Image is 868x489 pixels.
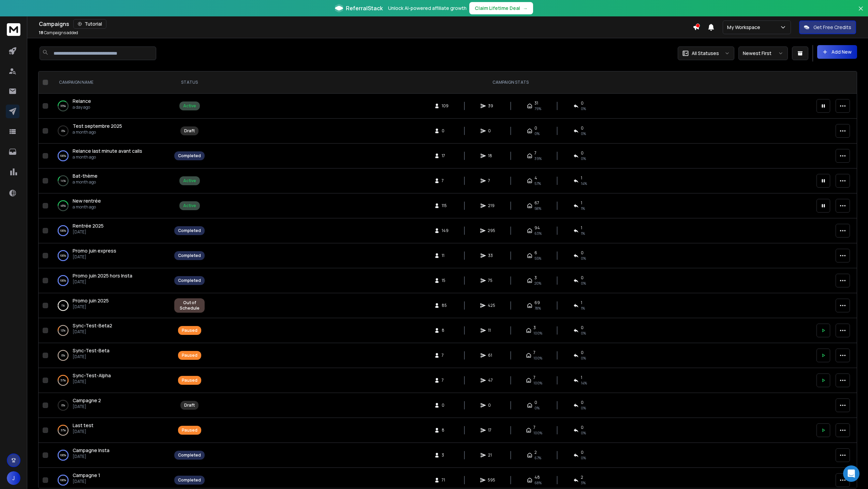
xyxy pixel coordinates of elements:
[488,128,495,134] span: 0
[73,148,142,154] a: Relance last minute avant calls
[581,181,587,186] span: 14 %
[488,353,495,358] span: 61
[184,403,195,408] div: Draft
[39,30,78,36] p: Campaigns added
[60,277,66,284] p: 100 %
[60,252,66,259] p: 100 %
[73,472,100,478] span: Campagne 1
[73,429,93,434] p: [DATE]
[39,30,43,36] span: 18
[581,450,584,455] span: 0
[73,173,98,179] a: Bat-thème
[61,402,65,409] p: 0 %
[170,71,209,94] th: STATUS
[182,353,197,358] div: Paused
[442,427,448,433] span: 8
[442,203,448,208] span: 115
[442,477,448,483] span: 71
[581,350,584,355] span: 0
[581,281,586,286] span: 0 %
[7,471,20,485] button: J
[581,400,584,405] span: 0
[73,254,116,260] p: [DATE]
[581,305,585,311] span: 1 %
[488,253,495,258] span: 33
[51,144,170,168] td: 100%Relance last minute avant callsa month ago
[856,4,865,21] button: Close banner
[488,203,495,208] span: 219
[73,422,93,429] a: Last test
[182,427,197,433] div: Paused
[533,430,542,436] span: 100 %
[51,318,170,343] td: 12%Sync-Test-Beta2[DATE]
[51,343,170,368] td: 0%Sync-Test-Beta[DATE]
[488,378,495,383] span: 47
[178,228,201,233] div: Completed
[488,328,495,333] span: 11
[442,153,448,159] span: 17
[581,200,582,206] span: 1
[581,430,586,436] span: 0 %
[73,105,91,110] p: a day ago
[534,281,541,286] span: 20 %
[39,19,693,29] div: Campaigns
[581,125,584,131] span: 0
[51,293,170,318] td: 1%Promo juin 2025[DATE]
[73,148,142,154] span: Relance last minute avant calls
[61,127,65,134] p: 0 %
[488,477,495,483] span: 595
[73,479,100,484] p: [DATE]
[51,418,170,443] td: 37%Last test[DATE]
[442,178,448,184] span: 7
[73,173,98,179] span: Bat-thème
[73,447,109,454] a: Campagne Insta
[178,253,201,258] div: Completed
[581,405,586,411] span: 0%
[581,300,582,305] span: 1
[581,355,586,361] span: 0 %
[534,231,542,236] span: 63 %
[60,452,66,459] p: 100 %
[442,403,448,408] span: 0
[61,327,65,334] p: 12 %
[581,231,585,236] span: 1 %
[488,303,495,308] span: 425
[581,455,586,461] span: 0 %
[183,178,196,184] div: Active
[581,250,584,256] span: 0
[533,380,542,386] span: 100 %
[73,272,132,279] a: Promo juin 2025 hors Insta
[534,156,542,161] span: 39 %
[488,153,495,159] span: 18
[581,256,586,261] span: 0 %
[51,119,170,144] td: 0%Test septembre 2025a month ago
[534,475,540,480] span: 48
[533,350,535,355] span: 7
[488,228,495,233] span: 295
[534,106,541,111] span: 79 %
[178,300,201,311] div: Out of Schedule
[581,330,586,336] span: 0 %
[73,379,111,384] p: [DATE]
[534,175,537,181] span: 4
[442,103,448,109] span: 109
[581,100,584,106] span: 0
[73,154,142,160] p: a month ago
[73,397,101,404] span: Campagne 2
[534,450,537,455] span: 2
[346,4,383,12] span: ReferralStack
[534,455,541,461] span: 67 %
[534,480,542,486] span: 68 %
[73,198,101,204] a: New rentrée
[533,425,535,430] span: 7
[581,156,586,161] span: 0 %
[534,225,540,231] span: 94
[73,123,122,130] a: Test septembre 2025
[51,268,170,293] td: 100%Promo juin 2025 hors Insta[DATE]
[442,128,448,134] span: 0
[178,153,201,159] div: Completed
[581,175,582,181] span: 1
[534,250,537,256] span: 6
